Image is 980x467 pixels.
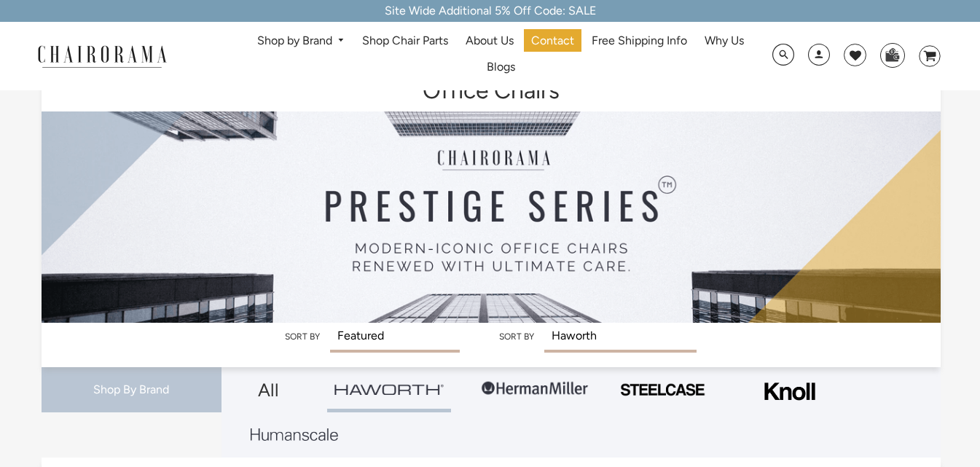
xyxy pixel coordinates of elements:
img: Office Chairs [42,73,941,323]
span: Blogs [487,60,515,75]
img: Group_4be16a4b-c81a-4a6e-a540-764d0a8faf6e.png [334,384,444,395]
span: About Us [466,34,514,49]
a: Why Us [697,29,751,52]
img: Group-1.png [480,367,589,411]
span: Contact [531,34,574,49]
span: Shop Chair Parts [362,34,448,49]
span: Why Us [705,34,744,49]
img: Layer_1_1.png [251,428,338,442]
a: All [232,367,305,412]
nav: DesktopNavigation [237,29,764,83]
img: PHOTO-2024-07-09-00-53-10-removebg-preview.png [619,382,706,398]
img: chairorama [29,43,175,68]
span: Free Shipping Info [592,34,687,49]
a: About Us [458,29,521,52]
div: Shop By Brand [42,367,222,413]
img: WhatsApp_Image_2024-07-12_at_16.23.01.webp [881,44,903,66]
label: Sort by [499,331,534,342]
a: Shop by Brand [250,30,353,52]
a: Free Shipping Info [584,29,694,52]
a: Blogs [479,56,522,79]
img: Frame_4.png [761,373,819,410]
label: Sort by [285,331,320,342]
a: Contact [524,29,581,52]
a: Shop Chair Parts [355,29,455,52]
